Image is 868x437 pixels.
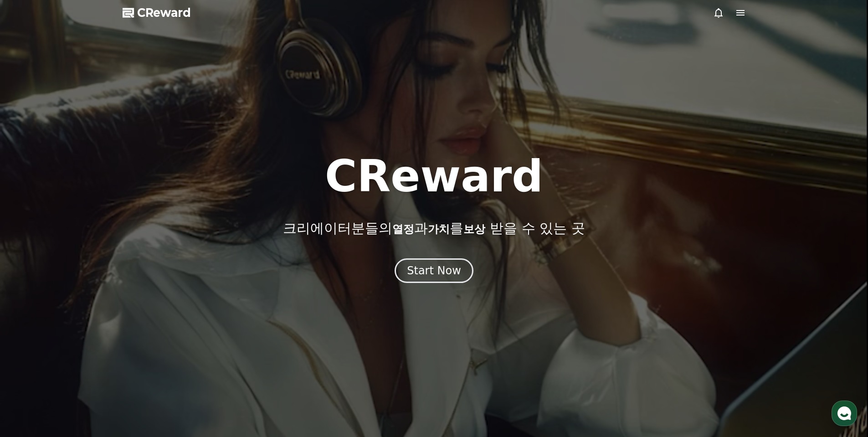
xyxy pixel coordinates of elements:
[123,5,191,20] a: CReward
[137,5,191,20] span: CReward
[395,267,473,276] a: Start Now
[325,154,543,198] h1: CReward
[395,258,473,283] button: Start Now
[407,263,461,278] div: Start Now
[392,223,414,236] span: 열정
[463,223,485,236] span: 보상
[283,220,585,236] p: 크리에이터분들의 과 를 받을 수 있는 곳
[428,223,450,236] span: 가치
